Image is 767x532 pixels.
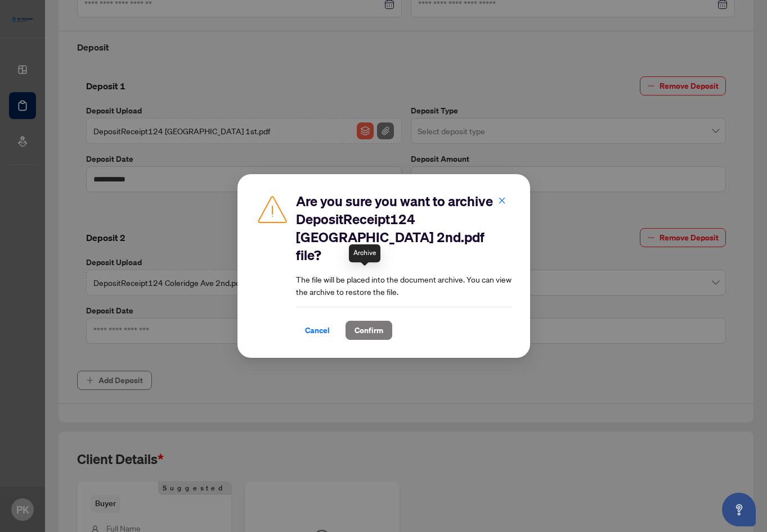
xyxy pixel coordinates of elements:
[296,192,512,340] div: The file will be placed into the document archive. You can view the archive to restore the file.
[305,321,330,339] span: Cancel
[296,192,512,264] h2: Are you sure you want to archive DepositReceipt124 [GEOGRAPHIC_DATA] 2nd.pdf file?
[498,197,506,204] span: close
[296,321,339,340] button: Cancel
[346,321,392,340] button: Confirm
[355,321,383,339] span: Confirm
[255,192,289,226] img: Caution Icon
[722,493,756,526] button: Open asap
[349,244,380,262] div: Archive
